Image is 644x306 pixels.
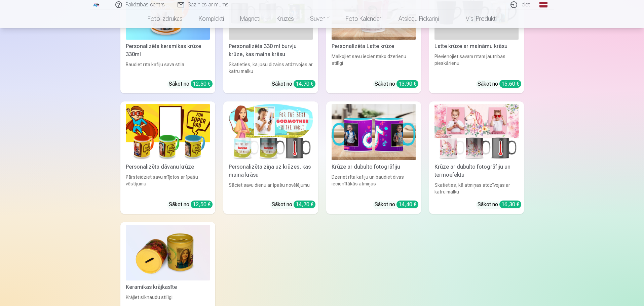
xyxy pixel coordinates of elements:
div: 13,90 € [396,80,418,88]
a: Atslēgu piekariņi [390,9,447,28]
div: 12,50 € [191,201,213,208]
div: Personalizēta keramikas krūze 330ml [123,42,213,58]
a: Komplekti [191,9,232,28]
div: Latte krūze ar maināmu krāsu [432,42,521,50]
div: Skatieties, kā jūsu dizains atdzīvojas ar katru malku [226,61,315,75]
div: 12,50 € [191,80,213,88]
a: Foto izdrukas [140,9,191,28]
div: 14,70 € [294,80,315,88]
a: Foto kalendāri [338,9,390,28]
a: Personalizēta dāvanu krūzePersonalizēta dāvanu krūzePārsteidziet savu mīļotos ar īpašu vēstījumuS... [120,101,215,214]
div: Sākot no [272,80,315,88]
div: Sākot no [272,201,315,209]
img: Krūze ar dubulto fotogrāfiju un termoefektu [434,104,519,160]
img: Keramikas krājkasīte [126,225,210,281]
a: Krūzes [268,9,302,28]
img: Personalizēta dāvanu krūze [126,104,210,160]
a: Krūze ar dubulto fotogrāfiju un termoefektuKrūze ar dubulto fotogrāfiju un termoefektuSkatieties,... [429,101,524,214]
div: Sākot no [375,80,418,88]
div: Sākot no [375,201,418,209]
a: Magnēti [232,9,268,28]
a: Visi produkti [447,9,505,28]
a: Suvenīri [302,9,338,28]
div: Krājiet sīknaudu stilīgi [123,294,213,301]
img: /fa1 [93,3,100,7]
div: Pārsteidziet savu mīļotos ar īpašu vēstījumu [123,174,213,195]
div: 15,60 € [499,80,521,88]
div: 14,70 € [294,201,315,208]
div: Dzeriet rīta kafiju un baudiet divas iecienītākās atmiņas [329,174,418,195]
div: Sākot no [169,201,213,209]
div: Malkojiet savu iecienītāko dzērienu stilīgi [329,53,418,75]
div: 16,30 € [499,201,521,208]
div: 14,40 € [396,201,418,208]
img: Personalizēta ziņa uz krūzes, kas maina krāsu [229,104,313,160]
img: Krūze ar dubulto fotogrāfiju [332,104,416,160]
div: Keramikas krājkasīte [123,283,213,291]
div: Personalizēta 330 ml burvju krūze, kas maina krāsu [226,42,315,58]
a: Personalizēta ziņa uz krūzes, kas maina krāsuPersonalizēta ziņa uz krūzes, kas maina krāsuSāciet ... [223,101,318,214]
div: Pievienojiet savam rītam jautrības pieskārienu [432,53,521,75]
div: Krūze ar dubulto fotogrāfiju un termoefektu [432,163,521,179]
div: Personalizēta ziņa uz krūzes, kas maina krāsu [226,163,315,179]
div: Sākot no [169,80,213,88]
div: Skatieties, kā atmiņas atdzīvojas ar katru malku [432,182,521,195]
div: Baudiet rīta kafiju savā stilā [123,61,213,75]
div: Krūze ar dubulto fotogrāfiju [329,163,418,171]
a: Krūze ar dubulto fotogrāfijuKrūze ar dubulto fotogrāfijuDzeriet rīta kafiju un baudiet divas ieci... [326,101,421,214]
div: Sākot no [478,80,521,88]
div: Sāciet savu dienu ar īpašu novēlējumu [226,182,315,195]
div: Personalizēta Latte krūze [329,42,418,50]
div: Personalizēta dāvanu krūze [123,163,213,171]
div: Sākot no [478,201,521,209]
